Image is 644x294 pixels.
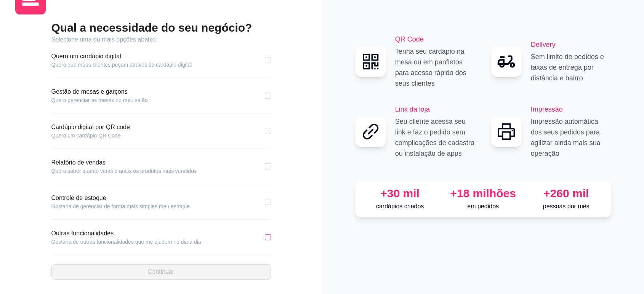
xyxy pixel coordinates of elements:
div: +18 milhões [445,187,522,200]
article: Quero um cardápio digital [51,52,192,61]
h2: Impressão [531,104,611,115]
p: em pedidos [445,202,522,211]
p: cardápios criados [362,202,439,211]
h2: Delivery [531,39,611,50]
p: Sem limite de pedidos e taxas de entrega por distância e bairro [531,51,611,83]
article: Gostaria de gerenciar de forma mais simples meu estoque [51,203,190,210]
article: Cardápio digital por QR code [51,123,130,132]
button: Continuar [51,264,271,280]
div: +30 mil [362,187,439,200]
article: Quero gerenciar as mesas do meu salão [51,96,148,104]
article: Relatório de vendas [51,158,197,167]
p: Tenha seu cardápio na mesa ou em panfletos para acesso rápido dos seus clientes [395,46,476,89]
article: Gostaria de outras funcionalidades que me ajudem no dia a dia [51,238,201,246]
article: Quero saber quanto vendi e quais os produtos mais vendidos [51,167,197,175]
article: Outras funcionalidades [51,229,201,238]
h2: Link da loja [395,104,476,115]
div: +260 mil [528,187,605,200]
p: pessoas por mês [528,202,605,211]
p: Impressão automática dos seus pedidos para agilizar ainda mais sua operação [531,116,611,159]
h2: QR Code [395,34,476,45]
article: Quero um cardápio QR Code [51,132,130,139]
article: Controle de estoque [51,193,190,203]
article: Selecione uma ou mais opções abaixo: [51,35,271,44]
p: Seu cliente acessa seu link e faz o pedido sem complicações de cadastro ou instalação de apps [395,116,476,159]
article: Gestão de mesas e garçons [51,87,148,96]
h2: Qual a necessidade do seu negócio? [51,21,271,35]
article: Quero que meus clientes peçam através do cardápio digital [51,61,192,69]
